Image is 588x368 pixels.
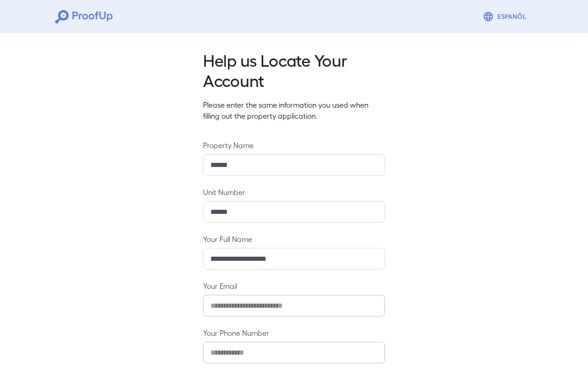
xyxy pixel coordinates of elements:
label: Your Full Name [203,234,385,244]
label: Property Name [203,140,385,150]
label: Your Email [203,281,385,291]
button: Espanõl [479,7,533,26]
label: Your Phone Number [203,328,385,338]
h2: Help us Locate Your Account [203,50,385,90]
p: Please enter the same information you used when filling out the property application. [203,99,385,121]
label: Unit Number [203,187,385,197]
